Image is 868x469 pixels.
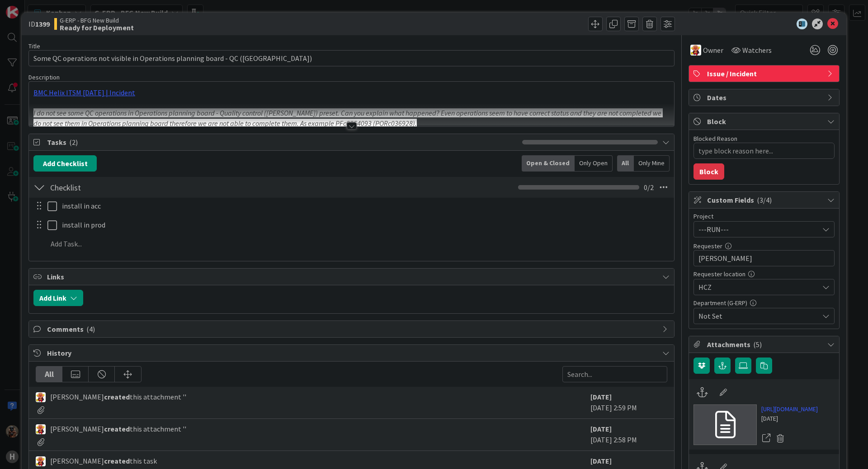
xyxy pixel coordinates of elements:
img: LC [36,392,46,402]
label: Blocked Reason [693,135,737,143]
label: Title [28,42,40,50]
span: Custom Fields [707,195,823,205]
div: All [36,367,62,382]
span: ID [28,19,50,29]
b: [DATE] [590,392,612,401]
span: [PERSON_NAME] this attachment '' [50,391,186,402]
div: Requester location [693,271,835,277]
div: Open & Closed [522,155,575,172]
input: type card name here... [28,50,675,66]
img: LC [690,45,701,56]
input: Search... [562,366,667,382]
img: LC [36,456,46,466]
button: Block [693,163,724,180]
span: 0 / 2 [644,182,654,193]
div: Project [693,213,835,219]
button: Add Link [33,290,83,306]
div: Department (G-ERP) [693,300,835,306]
b: 1399 [35,19,50,28]
span: ---RUN--- [698,223,814,236]
div: [DATE] 2:59 PM [590,391,667,414]
span: ( 4 ) [86,325,95,334]
b: created [104,456,130,465]
div: Only Mine [634,155,670,172]
span: Attachments [707,339,823,350]
span: Comments [47,324,658,334]
a: Open [761,432,771,444]
img: LC [36,424,46,434]
span: Issue / Incident [707,68,823,79]
b: [DATE] [590,456,612,465]
span: Links [47,271,658,282]
span: Watchers [742,45,772,56]
span: Not Set [698,311,819,321]
span: ( 5 ) [753,340,762,349]
button: Add Checklist [33,155,97,172]
b: Ready for Deployment [60,24,134,31]
span: Owner [703,45,723,56]
span: Tasks [47,137,518,148]
span: HCZ [698,281,814,293]
b: [DATE] [590,424,612,433]
p: install in acc [62,201,668,211]
div: Only Open [575,155,613,172]
b: created [104,392,130,401]
a: [URL][DOMAIN_NAME] [761,404,818,414]
span: [PERSON_NAME] this attachment '' [50,423,186,434]
span: History [47,348,658,358]
span: G-ERP - BFG New Build [60,17,134,24]
div: [DATE] [761,414,818,423]
b: created [104,424,130,433]
p: install in prod [62,220,668,230]
label: Requester [693,242,722,250]
span: Dates [707,92,823,103]
input: Add Checklist... [47,179,250,195]
span: Description [28,73,60,81]
span: [PERSON_NAME] this task [50,455,157,466]
span: ( 3/4 ) [757,195,772,204]
div: All [617,155,634,172]
div: [DATE] 2:58 PM [590,423,667,446]
a: BMC Helix ITSM [DATE] | Incident [33,88,135,97]
span: Block [707,116,823,127]
span: ( 2 ) [69,138,78,147]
